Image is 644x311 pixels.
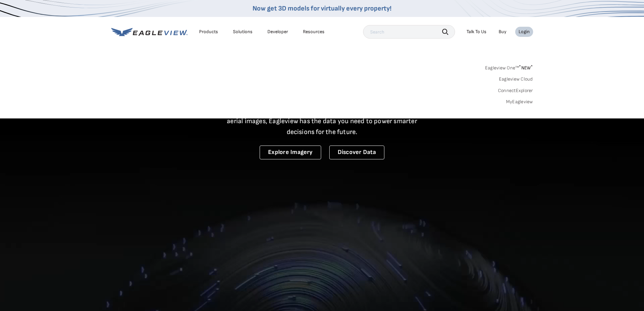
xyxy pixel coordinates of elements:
[303,29,325,35] div: Resources
[363,25,455,39] input: Search
[519,65,533,71] span: NEW
[233,29,253,35] div: Solutions
[519,29,530,35] div: Login
[467,29,486,35] div: Talk To Us
[485,63,533,71] a: Eagleview One™*NEW*
[499,76,533,82] a: Eagleview Cloud
[219,105,426,137] p: A new era starts here. Built on more than 3.5 billion high-resolution aerial images, Eagleview ha...
[199,29,218,35] div: Products
[260,146,321,159] a: Explore Imagery
[329,146,384,159] a: Discover Data
[499,29,506,35] a: Buy
[498,88,533,94] a: ConnectExplorer
[253,4,391,13] a: Now get 3D models for virtually every property!
[267,29,288,35] a: Developer
[506,99,533,105] a: MyEagleview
